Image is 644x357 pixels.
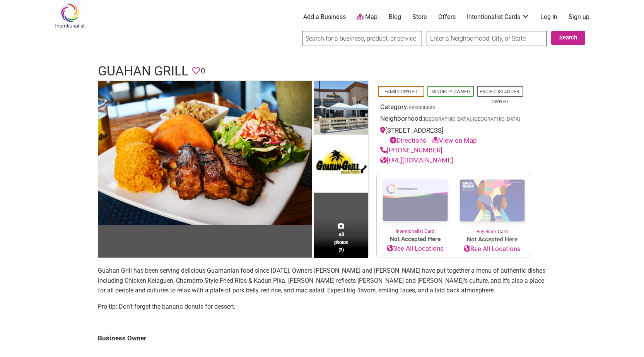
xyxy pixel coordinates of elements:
[380,146,442,154] a: [PHONE_NUMBER]
[408,104,435,110] a: Restaurants
[377,173,454,228] img: Intentionalist Card
[98,62,188,80] h1: Guahan Grill
[438,13,456,21] a: Offers
[380,102,527,114] div: Category:
[454,244,531,254] a: See All Locations
[389,13,401,21] a: Blog
[454,173,531,235] a: Buy Black Card
[98,266,547,296] p: Guahan Grill has been serving delicious Guamanian food since [DATE]. Owners [PERSON_NAME] and [PE...
[432,137,477,144] a: View on Map
[380,126,527,145] div: [STREET_ADDRESS]
[390,137,426,144] a: Directions
[201,65,205,77] span: 0
[98,326,547,351] td: Business Owner
[377,173,454,235] a: Intentionalist Card
[314,137,368,193] img: Guahan Grill
[424,117,520,122] span: [GEOGRAPHIC_DATA], [GEOGRAPHIC_DATA]
[551,31,585,45] button: Search
[377,244,454,254] a: See All Locations
[454,235,531,244] span: Not Accepted Here
[412,13,427,21] a: Store
[98,81,312,225] img: Guahan Grill
[467,13,530,21] a: Intentionalist Cards
[569,13,589,21] a: Sign up
[357,13,378,22] a: Map
[540,13,557,21] a: Log In
[454,173,531,228] img: Buy Black Card
[51,3,88,28] img: Intentionalist
[302,31,422,46] input: Search for a business, product, or service
[334,231,348,253] span: All photos (3)
[377,235,454,244] span: Not Accepted Here
[303,13,346,21] a: Add a Business
[384,89,417,94] a: Family-Owned
[380,156,453,164] a: [URL][DOMAIN_NAME]
[380,114,527,126] div: Neighborhood:
[314,81,368,137] img: Guahan Grill
[480,89,520,104] a: Pacific Islander-Owned
[427,31,547,46] input: Enter a Neighborhood, City, or State
[98,302,547,312] p: Pro-tip: Don’t forget the banana donuts for dessert.
[431,89,470,94] a: Minority-Owned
